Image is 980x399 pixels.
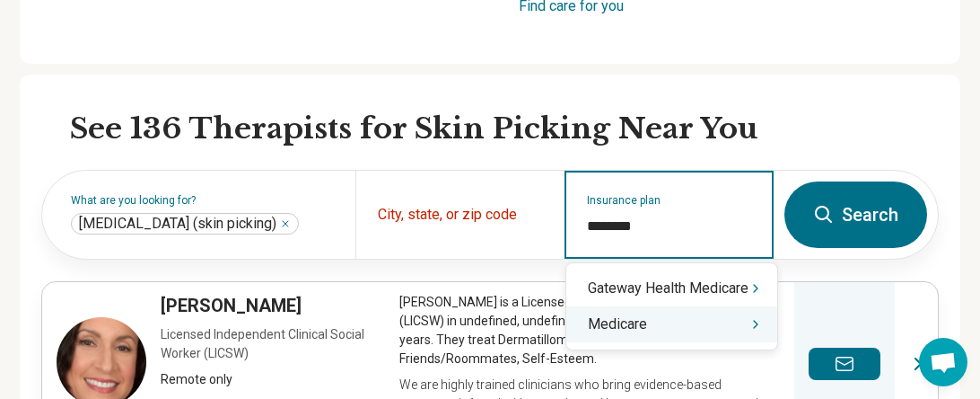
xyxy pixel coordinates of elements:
div: Excoriation Disorder (skin picking) [71,213,299,235]
button: Excoriation Disorder (skin picking) [280,218,291,229]
div: Medicare [566,306,777,342]
div: Suggestions [566,270,777,342]
button: Search [784,182,927,248]
span: [MEDICAL_DATA] (skin picking) [79,215,276,233]
h2: See 136 Therapists for Skin Picking Near You [70,111,939,148]
div: Open chat [919,338,967,386]
button: Send a message [809,348,880,380]
div: Gateway Health Medicare [566,270,777,306]
label: What are you looking for? [71,195,334,206]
